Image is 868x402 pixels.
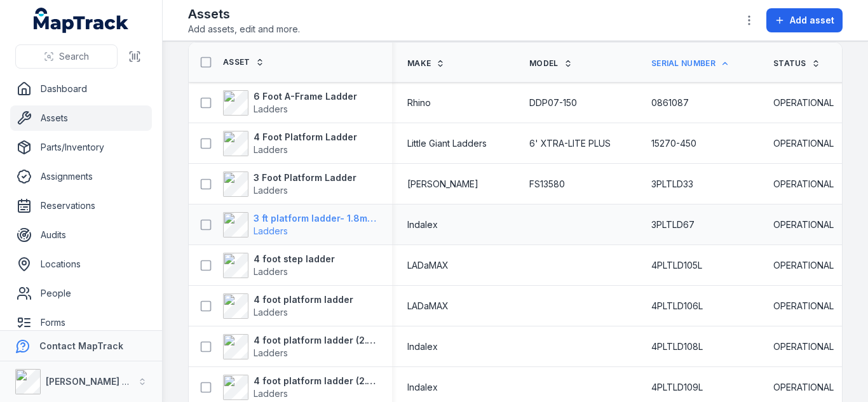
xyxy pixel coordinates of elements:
span: Make [407,58,431,69]
strong: 3 Foot Platform Ladder [254,171,356,184]
strong: 4 foot step ladder [254,253,335,265]
span: OPERATIONAL [773,97,834,109]
a: Make [407,58,445,69]
span: Indalex [407,381,438,394]
button: Add asset [766,8,843,32]
span: 15270-450 [651,137,696,150]
span: Add asset [790,14,834,27]
a: 6 Foot A-Frame LadderLadders [223,90,357,116]
a: 4 foot platform ladder (2.1m)Ladders [223,375,377,400]
strong: [PERSON_NAME] Air [46,376,134,387]
span: 0861087 [651,97,689,109]
a: 4 foot step ladderLadders [223,253,335,278]
span: Status [773,58,806,69]
span: OPERATIONAL [773,340,834,353]
a: Forms [10,310,152,335]
a: Model [529,58,573,69]
strong: 4 Foot Platform Ladder [254,131,357,144]
span: Ladders [254,307,288,318]
span: Ladders [254,104,288,114]
span: 6' XTRA-LITE PLUS [529,137,611,150]
span: Search [59,50,89,63]
strong: 4 foot platform ladder [254,293,353,306]
a: 4 foot platform ladder (2.1m)Ladders [223,334,377,359]
span: LADaMAX [407,259,449,272]
a: 4 Foot Platform LadderLadders [223,131,357,156]
span: Add assets, edit and more. [188,23,300,36]
span: LADaMAX [407,300,449,312]
span: 4PLTLD106L [651,300,703,312]
span: Indalex [407,340,438,353]
button: Search [15,44,118,69]
span: Ladders [254,144,288,155]
h2: Assets [188,5,300,23]
span: OPERATIONAL [773,381,834,394]
span: Ladders [254,388,288,399]
span: Ladders [254,266,288,277]
span: Indalex [407,218,438,231]
span: [PERSON_NAME] [407,178,478,191]
span: Rhino [407,97,431,109]
span: Little Giant Ladders [407,137,487,150]
a: Dashboard [10,76,152,102]
a: 3 Foot Platform LadderLadders [223,171,356,197]
span: Ladders [254,225,288,236]
span: OPERATIONAL [773,300,834,312]
strong: 4 foot platform ladder (2.1m) [254,375,377,387]
span: Ladders [254,347,288,358]
a: 4 foot platform ladderLadders [223,293,353,319]
a: Serial Number [651,58,729,69]
span: FS13580 [529,178,565,191]
strong: 3 ft platform ladder- 1.8m (PROP 6/3) [254,212,377,225]
span: Asset [223,57,250,67]
strong: Contact MapTrack [39,340,123,351]
span: 3PLTLD33 [651,178,693,191]
strong: 6 Foot A-Frame Ladder [254,90,357,103]
span: OPERATIONAL [773,259,834,272]
a: Reservations [10,193,152,218]
span: Model [529,58,559,69]
a: Audits [10,222,152,248]
span: Serial Number [651,58,715,69]
a: Locations [10,251,152,277]
span: 3PLTLD67 [651,218,695,231]
span: 4PLTLD109L [651,381,703,394]
a: Assets [10,105,152,131]
strong: 4 foot platform ladder (2.1m) [254,334,377,347]
span: OPERATIONAL [773,178,834,191]
a: Assignments [10,164,152,189]
a: Parts/Inventory [10,135,152,160]
a: Asset [223,57,264,67]
span: Ladders [254,185,288,196]
span: OPERATIONAL [773,137,834,150]
span: DDP07-150 [529,97,577,109]
span: OPERATIONAL [773,218,834,231]
a: People [10,281,152,306]
span: 4PLTLD108L [651,340,703,353]
a: 3 ft platform ladder- 1.8m (PROP 6/3)Ladders [223,212,377,238]
span: 4PLTLD105L [651,259,702,272]
a: Status [773,58,820,69]
a: MapTrack [34,8,129,33]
